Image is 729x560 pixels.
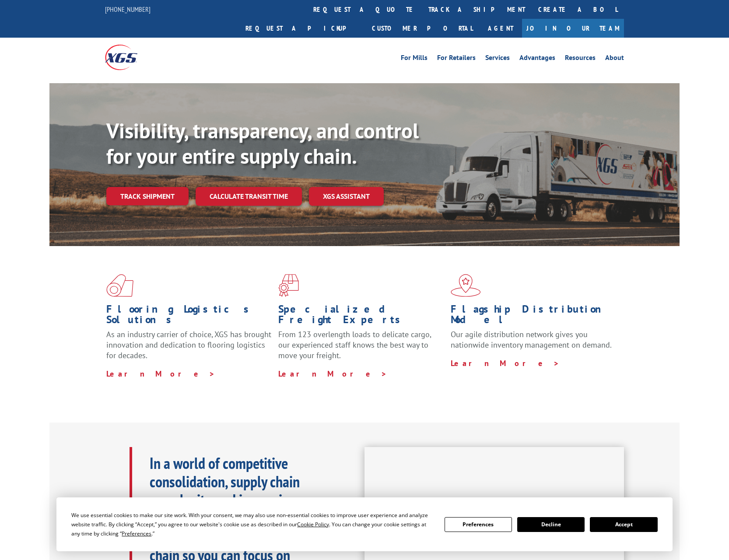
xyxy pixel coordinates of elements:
h1: Specialized Freight Experts [278,304,444,329]
a: For Mills [401,54,428,64]
span: Our agile distribution network gives you nationwide inventory management on demand. [451,329,612,350]
a: About [605,54,624,64]
span: As an industry carrier of choice, XGS has brought innovation and dedication to flooring logistics... [106,329,271,360]
a: Request a pickup [239,19,365,38]
img: xgs-icon-focused-on-flooring-red [278,274,299,297]
a: Learn More > [278,369,387,379]
a: Learn More > [451,358,560,368]
a: Services [485,54,510,64]
button: Accept [590,517,657,532]
a: Resources [565,54,596,64]
a: XGS ASSISTANT [309,187,384,206]
span: Cookie Policy [297,521,329,528]
b: Visibility, transparency, and control for your entire supply chain. [106,117,419,169]
a: Agent [479,19,522,38]
a: Calculate transit time [196,187,302,206]
a: Track shipment [106,187,189,205]
button: Preferences [445,517,512,532]
img: xgs-icon-flagship-distribution-model-red [451,274,481,297]
h1: Flooring Logistics Solutions [106,304,272,329]
h1: Flagship Distribution Model [451,304,616,329]
div: Cookie Consent Prompt [56,497,673,551]
a: [PHONE_NUMBER] [105,5,151,14]
a: Learn More > [106,369,215,379]
span: Preferences [122,530,151,537]
p: From 123 overlength loads to delicate cargo, our experienced staff knows the best way to move you... [278,329,444,368]
a: For Retailers [437,54,476,64]
a: Join Our Team [522,19,624,38]
a: Customer Portal [365,19,479,38]
button: Decline [517,517,585,532]
div: We use essential cookies to make our site work. With your consent, we may also use non-essential ... [71,511,434,538]
img: xgs-icon-total-supply-chain-intelligence-red [106,274,133,297]
a: Advantages [519,54,555,64]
